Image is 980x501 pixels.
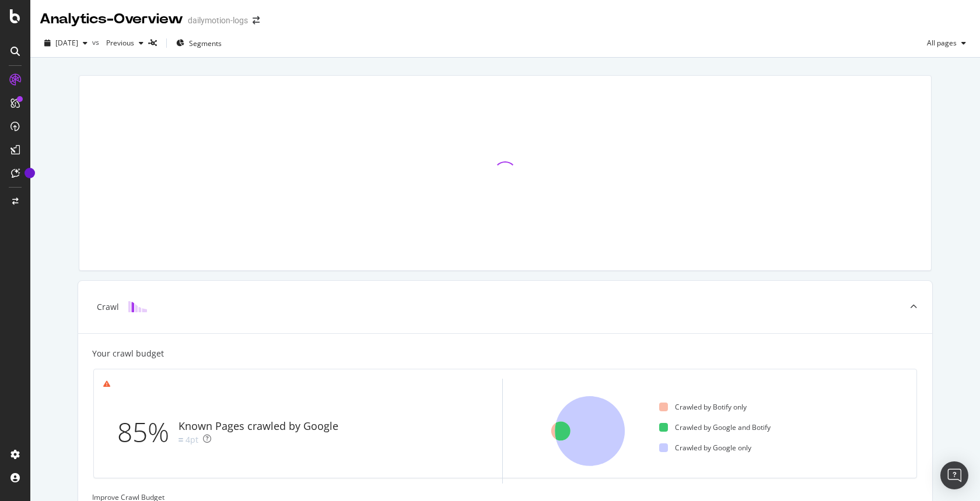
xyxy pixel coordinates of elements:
[24,168,35,178] div: Tooltip anchor
[178,438,183,442] img: Equal
[55,38,78,48] span: 2025 Aug. 30th
[101,34,148,52] button: Previous
[128,301,147,312] img: block-icon
[940,461,968,489] div: Open Intercom Messenger
[97,301,119,313] div: Crawl
[659,402,747,412] div: Crawled by Botify only
[171,34,226,52] button: Segments
[40,34,92,52] button: [DATE]
[101,38,134,48] span: Previous
[922,34,971,52] button: All pages
[185,434,198,446] div: 4pt
[189,38,222,48] span: Segments
[117,413,178,451] div: 85%
[92,37,101,47] span: vs
[178,419,338,434] div: Known Pages crawled by Google
[659,443,751,453] div: Crawled by Google only
[40,9,183,29] div: Analytics - Overview
[253,16,260,24] div: arrow-right-arrow-left
[659,422,771,432] div: Crawled by Google and Botify
[92,348,164,359] div: Your crawl budget
[922,38,957,48] span: All pages
[188,15,248,26] div: dailymotion-logs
